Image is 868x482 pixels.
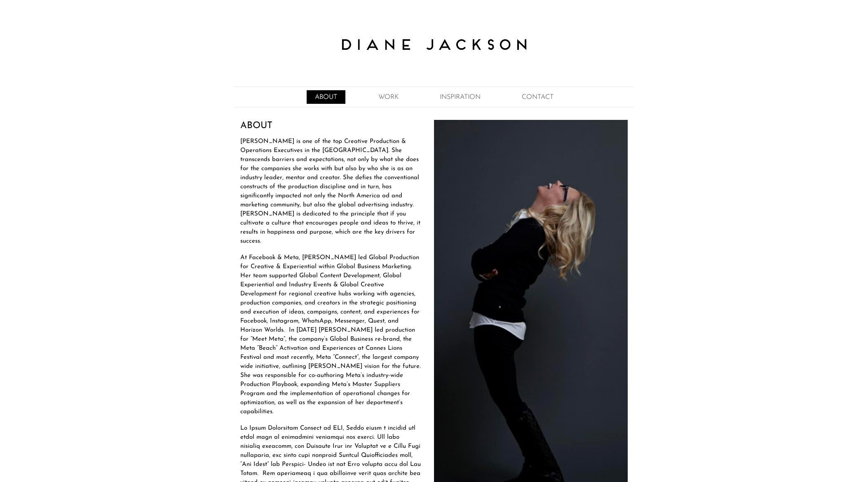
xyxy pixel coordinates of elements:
[240,253,628,416] p: At Facebook & Meta, [PERSON_NAME] led Global Production for Creative & Experiential within Global...
[514,90,562,104] a: CONTACT
[240,137,628,246] p: [PERSON_NAME] is one of the top Creative Production & Operations Executives in the [GEOGRAPHIC_DA...
[307,90,345,104] a: ABOUT
[240,120,628,132] h3: ABOUT
[432,90,489,104] a: INSPIRATION
[370,90,407,104] a: WORK
[331,26,537,64] img: Diane Jackson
